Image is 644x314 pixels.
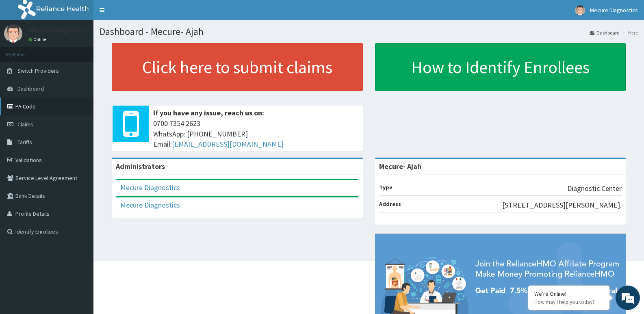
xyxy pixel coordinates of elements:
b: If you have any issue, reach us on: [153,108,264,117]
span: Claims [17,121,33,128]
span: Dashboard [17,85,44,92]
span: Switch Providers [17,67,59,74]
img: User Image [4,24,22,43]
a: How to Identify Enrollees [375,43,626,91]
a: Mecure Diagnostics [120,183,180,192]
p: Mecure Diagnostics [28,26,90,34]
a: Mecure Diagnostics [120,200,180,210]
img: User Image [575,5,585,15]
span: Tariffs [17,139,32,146]
b: Address [379,200,401,208]
h1: Dashboard - Mecure- Ajah [100,26,638,37]
b: Type [379,184,392,191]
a: Online [28,37,48,42]
p: How may I help you today? [534,299,603,305]
a: Click here to submit claims [112,43,363,91]
p: [STREET_ADDRESS][PERSON_NAME]. [502,200,622,210]
a: [EMAIL_ADDRESS][DOMAIN_NAME] [172,139,284,149]
a: Dashboard [590,29,620,36]
span: 0700 7354 2623 WhatsApp: [PHONE_NUMBER] Email: [153,118,359,149]
strong: Mecure- Ajah [379,162,421,171]
p: Diagnostic Center [567,183,622,194]
span: Mecure Diagnostics [590,6,638,14]
b: Administrators [116,162,165,171]
li: Here [620,29,638,36]
div: We're Online! [534,290,603,297]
